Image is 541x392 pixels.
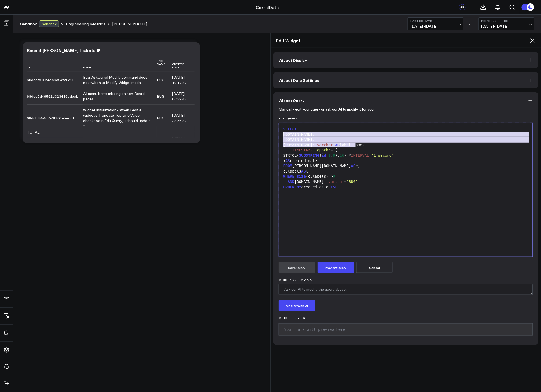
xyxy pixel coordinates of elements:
[39,20,59,27] div: Sandbox
[172,91,190,102] div: [DATE] 00:39:48
[282,142,530,148] div: [DOMAIN_NAME]:: label_name,
[172,75,190,85] div: [DATE] 19:17:37
[459,4,466,10] div: GP
[329,185,338,189] span: DESC
[318,262,354,273] button: Preview Query
[335,143,340,147] span: AS
[479,17,534,30] button: Previous Period[DATE]-[DATE]
[273,72,538,88] button: Widget Date Settings
[20,21,37,27] a: Sandbox
[157,57,172,72] th: Label Name
[279,262,315,273] button: Save Query
[273,92,538,108] button: Widget Query
[157,77,164,83] div: BUG
[282,163,530,169] div: [PERSON_NAME][DOMAIN_NAME] c,
[20,20,64,27] div: >
[282,153,530,158] div: STRTOL( ( , , ), ) *
[333,153,335,157] span: 8
[356,262,393,273] button: Cancel
[297,174,306,178] span: size
[282,174,530,179] div: (c.labels) >
[282,179,530,185] div: [DOMAIN_NAME]:: =
[481,19,531,23] b: Previous Period
[273,52,538,68] button: Widget Display
[83,75,152,85] div: Bug: AskCorral Modify command does not switch to Modify Widget mode
[282,137,530,142] div: [DOMAIN_NAME],
[282,185,530,190] div: created_date
[66,21,105,27] a: Engineering Metrics
[279,117,533,120] label: Edit Query
[83,57,157,72] th: Name
[157,94,164,99] div: BUG
[283,164,292,168] span: FROM
[408,17,463,30] button: Last 30 Days[DATE]-[DATE]
[66,21,110,27] div: >
[157,115,164,121] div: BUG
[283,127,297,131] span: SELECT
[279,98,304,102] span: Widget Query
[411,19,461,23] b: Last 30 Days
[256,4,279,10] a: CorralData
[172,113,190,123] div: [DATE] 23:56:37
[27,47,95,53] div: Recent [PERSON_NAME] Tickets
[27,94,78,99] div: 68ddc9d49562d323416cdeab
[83,107,152,129] div: Widget Initialization - When I edit a widget's Truncate Top Line Value checkbox in Edit Query, it...
[322,153,326,157] span: id
[279,278,533,281] label: Modify Query via AI
[292,148,313,152] span: TIMESTAMP
[371,153,394,157] span: '1 second'
[276,38,529,43] h2: Edit Widget
[466,22,476,25] div: VS
[283,174,295,178] span: WHERE
[279,107,375,111] p: Manually edit your query or ask our AI to modify it for you.
[297,185,301,189] span: BY
[333,174,335,178] span: 0
[317,143,333,147] span: varchar
[83,91,152,102] div: All menu items missing on non-Board pages
[282,132,530,137] div: [DOMAIN_NAME],
[283,185,295,189] span: ORDER
[279,58,307,62] span: Widget Display
[112,21,147,27] a: [PERSON_NAME]
[282,148,530,153] div: + (
[288,179,295,184] span: AND
[285,159,290,163] span: AS
[282,169,530,174] div: c.labels l
[282,158,530,164] div: ) created_date
[301,169,306,173] span: AS
[329,179,344,184] span: varchar
[172,57,195,72] th: Created Date
[329,153,331,157] span: 1
[27,57,83,72] th: Id
[299,153,319,157] span: SUBSTRING
[27,115,77,121] div: 68ddbfb54c7e3f303ebec51b
[351,153,369,157] span: INTERVAL
[411,24,461,28] span: [DATE] - [DATE]
[347,179,358,184] span: 'BUG'
[467,4,473,10] button: +
[481,24,531,28] span: [DATE] - [DATE]
[469,5,472,9] span: +
[279,78,319,82] span: Widget Date Settings
[351,164,356,168] span: AS
[340,153,344,157] span: 16
[279,300,315,311] button: Modify with AI
[27,77,77,83] div: 68decfd13b4cc9a54f20e986
[27,130,39,135] div: TOTAL
[279,323,533,336] pre: Your data will preview here
[279,316,533,320] h6: Metric Preview
[315,148,331,152] span: 'epoch'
